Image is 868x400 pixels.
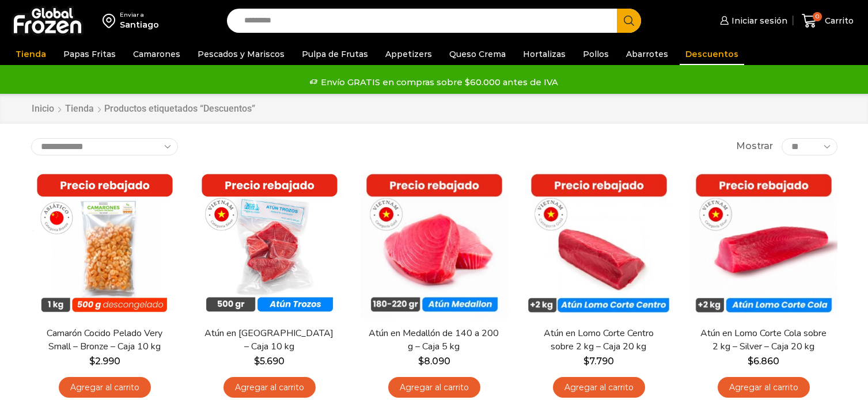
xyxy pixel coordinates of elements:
[120,19,159,31] div: Santiago
[203,327,335,353] a: Atún en [GEOGRAPHIC_DATA] – Caja 10 kg
[748,356,779,367] bdi: 6.860
[31,102,255,116] nav: Breadcrumb
[31,102,55,116] a: Inicio
[254,356,285,367] bdi: 5.690
[718,377,810,398] a: Agregar al carrito: “Atún en Lomo Corte Cola sobre 2 kg - Silver - Caja 20 kg”
[418,356,450,367] bdi: 8.090
[577,43,615,65] a: Pollos
[620,43,674,65] a: Abarrotes
[254,356,260,367] span: $
[822,15,854,26] span: Carrito
[736,140,773,153] span: Mostrar
[799,7,856,35] a: 0 Carrito
[127,43,186,65] a: Camarones
[380,43,438,65] a: Appetizers
[89,356,95,367] span: $
[617,9,641,33] button: Search button
[697,327,829,353] a: Atún en Lomo Corte Cola sobre 2 kg – Silver – Caja 20 kg
[444,43,511,65] a: Queso Crema
[59,377,151,398] a: Agregar al carrito: “Camarón Cocido Pelado Very Small - Bronze - Caja 10 kg”
[89,356,120,367] bdi: 2.990
[388,377,480,398] a: Agregar al carrito: “Atún en Medallón de 140 a 200 g - Caja 5 kg”
[192,43,290,65] a: Pescados y Mariscos
[717,9,787,32] a: Iniciar sesión
[367,327,500,353] a: Atún en Medallón de 140 a 200 g – Caja 5 kg
[58,43,122,65] a: Papas Fritas
[10,43,52,65] a: Tienda
[813,12,822,21] span: 0
[120,11,159,19] div: Enviar a
[103,11,120,31] img: address-field-icon.svg
[65,102,94,116] a: Tienda
[418,356,424,367] span: $
[31,138,178,155] select: Pedido de la tienda
[296,43,374,65] a: Pulpa de Frutas
[553,377,645,398] a: Agregar al carrito: “Atún en Lomo Corte Centro sobre 2 kg - Caja 20 kg”
[583,356,614,367] bdi: 7.790
[729,15,787,26] span: Iniciar sesión
[583,356,589,367] span: $
[532,327,665,353] a: Atún en Lomo Corte Centro sobre 2 kg – Caja 20 kg
[223,377,316,398] a: Agregar al carrito: “Atún en Trozos - Caja 10 kg”
[748,356,753,367] span: $
[104,103,255,114] h1: Productos etiquetados “Descuentos”
[38,327,170,353] a: Camarón Cocido Pelado Very Small – Bronze – Caja 10 kg
[680,43,744,65] a: Descuentos
[517,43,571,65] a: Hortalizas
